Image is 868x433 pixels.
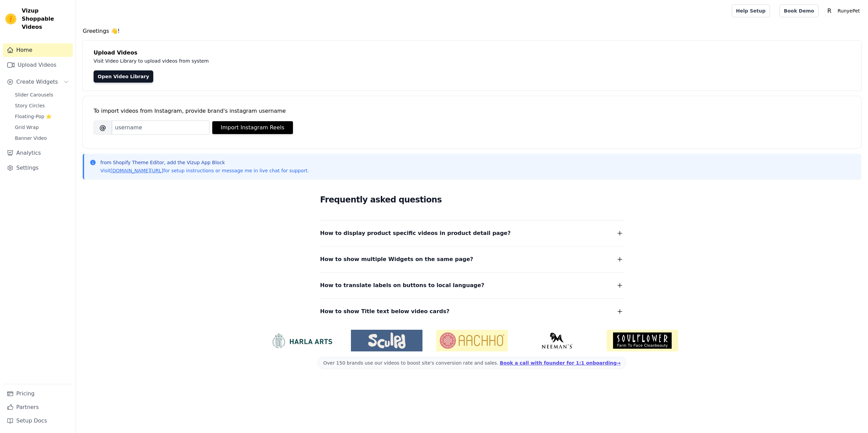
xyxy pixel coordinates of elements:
a: Help Setup [732,4,770,17]
a: Pricing [3,387,73,400]
a: Home [3,43,73,57]
button: Create Widgets [3,75,73,89]
span: How to display product specific videos in product detail page? [320,229,511,238]
a: Story Circles [11,101,73,110]
span: @ [94,121,112,135]
img: Sculpd US [351,332,422,349]
span: Vizup Shoppable Videos [22,7,70,31]
h2: Frequently asked questions [320,193,624,207]
a: Grid Wrap [11,123,73,132]
a: Upload Videos [3,58,73,72]
p: RunyePet [835,5,863,17]
p: Visit Video Library to upload videos from system [94,57,397,65]
text: R [827,7,831,14]
span: Story Circles [15,102,45,109]
span: Slider Carousels [15,91,53,98]
button: R RunyePet [824,5,863,17]
button: How to translate labels on buttons to local language? [320,281,624,290]
a: Slider Carousels [11,90,73,100]
img: Vizup [5,14,16,24]
button: How to show Title text below video cards? [320,307,624,316]
a: Banner Video [11,133,73,143]
button: How to display product specific videos in product detail page? [320,229,624,238]
h4: Upload Videos [94,49,850,57]
img: Neeman's [521,332,593,349]
button: How to show multiple Widgets on the same page? [320,255,624,264]
span: Floating-Pop ⭐ [15,113,52,120]
a: Analytics [3,146,73,160]
p: from Shopify Theme Editor, add the Vizup App Block [100,159,309,166]
p: Visit for setup instructions or message me in live chat for support. [100,167,309,174]
button: Import Instagram Reels [212,121,293,134]
a: Open Video Library [94,70,153,83]
img: Aachho [436,330,508,351]
span: Create Widgets [16,78,58,86]
div: To import videos from Instagram, provide brand's instagram username [94,107,850,115]
span: How to translate labels on buttons to local language? [320,281,484,290]
a: Settings [3,161,73,175]
a: Floating-Pop ⭐ [11,112,73,121]
a: Book a call with founder for 1:1 onboarding [500,360,620,366]
a: Setup Docs [3,414,73,428]
span: How to show Title text below video cards? [320,307,450,316]
a: Book Demo [780,4,818,17]
img: Soulflower [607,330,678,351]
a: Partners [3,400,73,414]
img: HarlaArts [266,332,337,349]
span: Grid Wrap [15,124,39,131]
span: Banner Video [15,135,47,142]
input: username [112,121,210,135]
span: How to show multiple Widgets on the same page? [320,255,473,264]
h4: Greetings 👋! [83,27,861,35]
a: [DOMAIN_NAME][URL] [111,168,163,173]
